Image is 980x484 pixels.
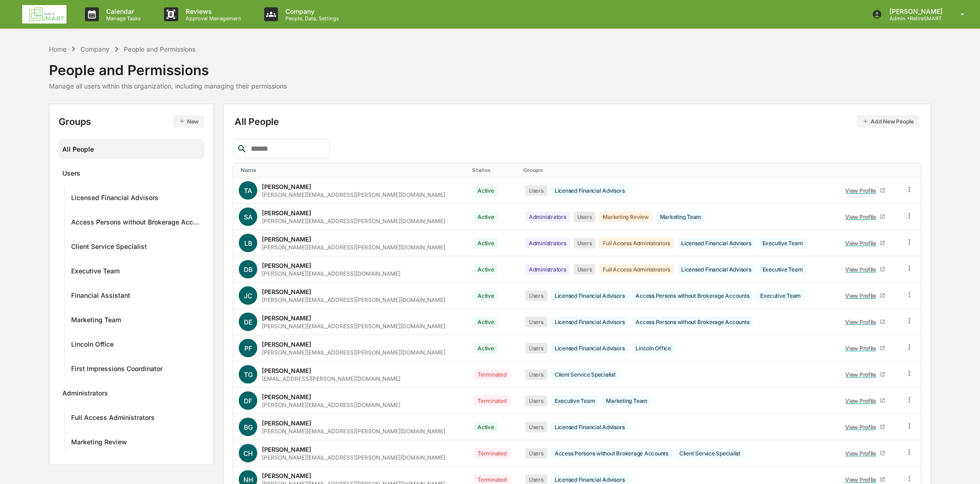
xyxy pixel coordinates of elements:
div: Terminated [474,369,510,380]
div: [PERSON_NAME] [262,367,311,374]
div: All People [62,142,200,157]
div: Users [574,238,596,248]
div: Executive Team [759,264,807,275]
div: Licensed Financial Advisors [551,317,629,327]
div: Executive Team [71,267,120,278]
div: Administrators [525,238,570,248]
span: DB [244,266,253,273]
p: People, Data, Settings [278,15,344,22]
div: [PERSON_NAME] [262,419,311,427]
div: View Profile [845,450,880,457]
div: Users [525,317,547,327]
div: View Profile [845,240,880,247]
div: Users [525,290,547,301]
div: [PERSON_NAME] [262,472,311,479]
div: Users [574,264,596,275]
div: Users [525,422,547,432]
div: Active [474,317,498,327]
div: [EMAIL_ADDRESS][PERSON_NAME][DOMAIN_NAME] [262,375,400,382]
div: Terminated [474,448,510,459]
div: Toggle SortBy [241,167,465,173]
div: Active [474,238,498,248]
div: Full Access Administrators [71,413,155,425]
p: Calendar [99,7,145,15]
span: TA [244,187,252,195]
div: Toggle SortBy [840,167,896,173]
div: [PERSON_NAME][EMAIL_ADDRESS][DOMAIN_NAME] [262,270,400,277]
div: Lincoln Office [632,343,675,354]
span: LB [244,239,252,247]
div: Users [525,448,547,459]
div: Active [474,290,498,301]
div: People and Permissions [49,54,287,78]
div: [PERSON_NAME][EMAIL_ADDRESS][PERSON_NAME][DOMAIN_NAME] [262,191,445,198]
div: View Profile [845,345,880,352]
div: Home [49,45,67,53]
div: [PERSON_NAME][EMAIL_ADDRESS][PERSON_NAME][DOMAIN_NAME] [262,296,445,303]
div: Terminated [474,395,510,406]
a: View Profile [841,446,889,460]
div: Client Service Specialist [676,448,744,459]
div: [PERSON_NAME][EMAIL_ADDRESS][PERSON_NAME][DOMAIN_NAME] [262,244,445,251]
p: [PERSON_NAME] [882,7,947,15]
div: Marketing Team [602,395,651,406]
div: Active [474,422,498,432]
div: Licensed Financial Advisors [551,343,629,354]
div: Executive Team [756,290,805,301]
div: View Profile [845,292,880,299]
p: Manage Tasks [99,15,145,22]
p: Approval Management [178,15,246,22]
a: View Profile [841,289,889,303]
div: Access Persons without Brokerage Accounts [551,448,672,459]
div: [PERSON_NAME][EMAIL_ADDRESS][PERSON_NAME][DOMAIN_NAME] [262,454,445,461]
div: Toggle SortBy [472,167,516,173]
div: Administrators [525,212,570,222]
div: First Impressions Coordinator [71,365,163,376]
div: [PERSON_NAME] [262,262,311,269]
button: Add New People [857,115,920,128]
div: Executive Team [551,395,599,406]
div: [PERSON_NAME] [262,446,311,453]
div: Licensed Financial Advisors [678,264,755,275]
p: Company [278,7,344,15]
div: Users [525,185,547,196]
div: Marketing Team [656,212,705,222]
div: Users [62,169,80,180]
span: PF [244,344,252,352]
div: Full Access Administrators [599,264,674,275]
div: Manage all users within this organization, including managing their permissions [49,82,287,90]
div: [PERSON_NAME] [262,314,311,322]
a: View Profile [841,183,889,198]
div: People and Permissions [124,45,195,53]
div: Active [474,212,498,222]
div: [PERSON_NAME][EMAIL_ADDRESS][PERSON_NAME][DOMAIN_NAME] [262,218,445,224]
div: View Profile [845,213,880,220]
div: [PERSON_NAME] [262,209,311,217]
a: View Profile [841,262,889,277]
div: Licensed Financial Advisors [678,238,755,248]
div: [PERSON_NAME][EMAIL_ADDRESS][PERSON_NAME][DOMAIN_NAME] [262,428,445,435]
a: View Profile [841,394,889,408]
div: Active [474,264,498,275]
div: [PERSON_NAME] [262,288,311,295]
div: Users [525,369,547,380]
span: DE [244,318,252,326]
div: View Profile [845,397,880,404]
div: View Profile [845,266,880,273]
p: Reviews [178,7,246,15]
div: Marketing Review [71,438,127,449]
div: Toggle SortBy [907,167,917,173]
div: Access Persons without Brokerage Accounts [632,317,753,327]
div: Administrators [525,264,570,275]
div: Company [80,45,109,53]
iframe: Open customer support [950,454,975,478]
div: Financial Assistant [71,291,130,302]
div: Access Persons without Brokerage Accounts [632,290,753,301]
div: Users [525,395,547,406]
div: Lincoln Office [71,340,114,351]
span: TG [244,371,253,378]
div: [PERSON_NAME][EMAIL_ADDRESS][PERSON_NAME][DOMAIN_NAME] [262,323,445,330]
div: Marketing Team [71,316,121,327]
div: View Profile [845,476,880,483]
div: Client Service Specialist [71,242,147,254]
